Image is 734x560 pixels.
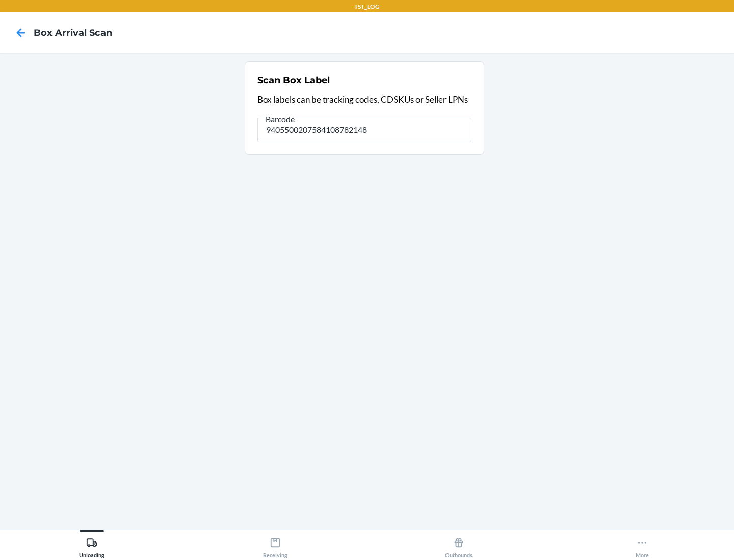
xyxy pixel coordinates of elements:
[550,530,734,558] button: More
[354,2,380,11] p: TST_LOG
[263,533,287,558] div: Receiving
[264,114,296,124] span: Barcode
[257,118,471,142] input: Barcode
[636,533,649,558] div: More
[367,530,550,558] button: Outbounds
[79,533,104,558] div: Unloading
[257,93,471,106] p: Box labels can be tracking codes, CDSKUs or Seller LPNs
[257,74,330,87] h2: Scan Box Label
[34,26,112,39] h4: Box Arrival Scan
[445,533,473,558] div: Outbounds
[183,530,367,558] button: Receiving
